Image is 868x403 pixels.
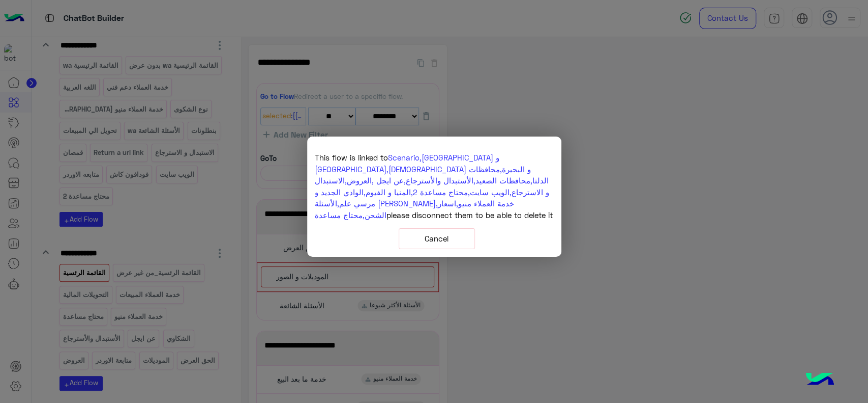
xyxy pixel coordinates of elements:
[363,199,456,220] span: اسعار الشحن,
[399,228,475,249] button: Cancel
[315,176,549,197] span: الاستبدال و الاسترجاع,
[411,187,468,197] span: محتاج مساعدة 2,
[315,199,438,208] span: الأسئلة [PERSON_NAME],
[315,210,363,220] span: محتاج مساعدة
[802,362,837,398] img: hulul-logo.png
[364,187,411,197] span: المنيا و الفيوم,
[388,153,422,162] span: Scenario,
[468,187,510,197] span: الويب سايت,
[473,176,530,185] span: محافظات الصعيد,
[315,152,554,221] p: This flow is linked to please disconnect them to be able to delete it
[404,176,473,185] span: الأستبدال والأسترجاع,
[315,187,375,208] span: الوادي الجديد و مرسي علم,
[345,176,372,185] span: العروض,
[372,176,404,185] span: عن ايجل ,
[469,165,549,185] span: محافظات الدلتا,
[388,165,531,174] span: [DEMOGRAPHIC_DATA] و البحيرة,
[315,153,499,174] span: [GEOGRAPHIC_DATA] و [GEOGRAPHIC_DATA],
[456,199,514,208] span: خدمة العملاء منيو,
